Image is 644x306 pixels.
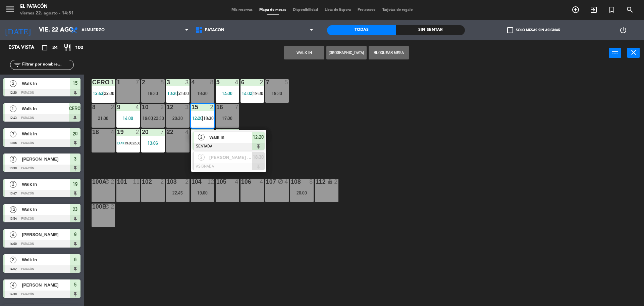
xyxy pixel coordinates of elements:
[111,104,115,110] div: 2
[235,179,239,185] div: 4
[136,129,140,135] div: 2
[507,27,513,33] span: check_box_outline_blank
[74,230,76,238] span: 9
[104,179,110,184] i: block
[228,8,256,12] span: Mis reservas
[209,154,252,161] span: [PERSON_NAME] [PERSON_NAME]
[5,4,15,16] button: menu
[327,25,396,35] div: Todas
[609,48,621,58] button: power_input
[289,8,321,12] span: Disponibilidad
[203,116,214,121] span: 18:30
[41,44,49,52] i: crop_square
[152,116,154,121] span: |
[316,179,316,185] div: 112
[136,79,140,85] div: 7
[154,116,164,121] span: 22:30
[178,91,189,96] span: 21:00
[354,8,379,12] span: Pre-acceso
[22,206,70,213] span: Walk In
[141,141,165,145] div: 13:06
[253,133,264,141] span: 12:20
[291,179,291,185] div: 108
[74,256,76,264] span: 6
[265,91,289,96] div: 19:30
[167,179,167,185] div: 103
[290,190,314,195] div: 20:00
[123,141,124,145] span: |
[10,206,16,213] span: 12
[198,134,205,140] span: 2
[22,181,70,188] span: Walk In
[202,116,203,121] span: |
[73,130,77,138] span: 20
[572,6,580,14] i: add_circle_outline
[611,48,619,56] i: power_input
[116,116,140,121] div: 14:00
[111,79,115,85] div: 1
[63,44,71,52] i: restaurant
[132,141,140,145] span: 22:30
[185,79,189,85] div: 3
[235,79,239,85] div: 4
[69,104,80,113] span: CERO
[10,257,16,263] span: 2
[177,91,178,96] span: |
[13,61,21,69] i: filter_list
[210,79,214,85] div: 8
[235,104,239,110] div: 7
[309,179,313,185] div: 8
[207,129,214,135] div: 12
[192,179,192,185] div: 104
[166,190,190,195] div: 22:45
[216,116,239,121] div: 17:30
[207,179,214,185] div: 12
[93,91,103,96] span: 12:43
[630,48,638,56] i: close
[232,129,239,135] div: 12
[10,181,16,188] span: 2
[205,28,224,33] span: Patacón
[216,179,217,185] div: 105
[22,130,70,137] span: Walk In
[216,91,239,96] div: 14:30
[252,91,253,96] span: |
[166,116,190,121] div: 20:30
[507,27,560,33] label: Solo mesas sin asignar
[82,28,105,33] span: Almuerzo
[22,231,70,238] span: [PERSON_NAME]
[326,46,367,59] button: [GEOGRAPHIC_DATA]
[210,104,214,110] div: 2
[185,129,189,135] div: 4
[92,116,115,121] div: 21:00
[3,44,48,52] div: Esta vista
[191,190,214,195] div: 19:00
[260,79,264,85] div: 2
[116,141,124,145] span: 13:47
[133,179,140,185] div: 11
[209,134,252,141] span: Walk In
[10,80,16,87] span: 2
[10,156,16,163] span: 3
[20,3,74,10] div: El Patacón
[369,46,409,59] button: Bloquear Mesa
[52,44,58,52] span: 24
[73,205,77,213] span: 23
[20,10,74,17] div: viernes 22. agosto - 14:51
[256,8,289,12] span: Mapa de mesas
[626,6,634,14] i: search
[21,61,73,69] input: Filtrar por nombre...
[284,179,288,185] div: 4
